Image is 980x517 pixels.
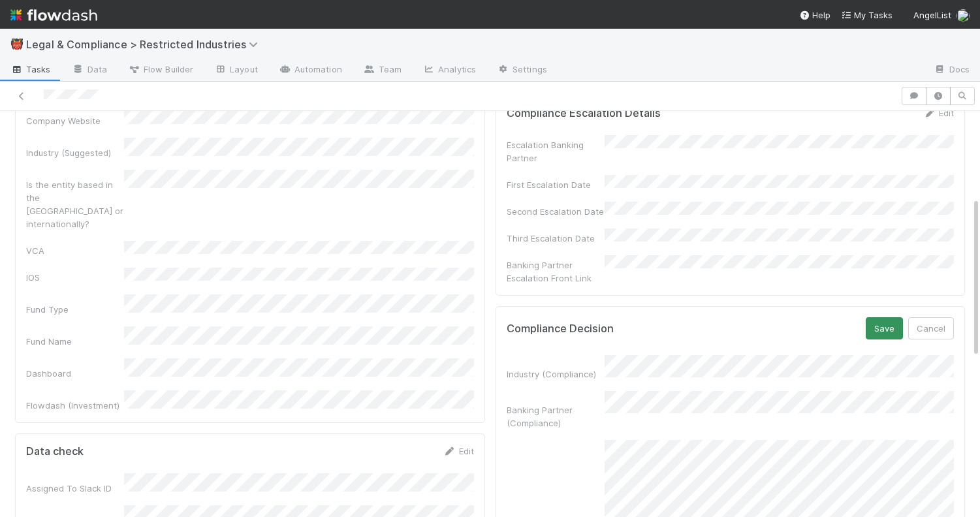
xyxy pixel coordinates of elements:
div: Banking Partner (Compliance) [507,403,605,430]
h5: Compliance Decision [507,322,614,336]
h5: Compliance Escalation Details [507,107,661,120]
a: Layout [204,60,268,81]
div: Flowdash (Investment) [26,399,124,412]
a: Settings [486,60,558,81]
span: Legal & Compliance > Restricted Industries [26,38,264,51]
img: avatar_c545aa83-7101-4841-8775-afeaaa9cc762.png [956,9,970,22]
a: Team [353,60,412,81]
div: Is the entity based in the [GEOGRAPHIC_DATA] or internationally? [26,178,124,230]
a: My Tasks [841,8,893,22]
span: 👹 [10,39,24,50]
div: IOS [26,271,124,284]
div: Fund Name [26,335,124,348]
div: VCA [26,244,124,257]
h5: Data check [26,445,84,458]
span: Tasks [10,63,51,76]
button: Cancel [908,317,954,339]
a: Docs [923,60,980,81]
div: Industry (Suggested) [26,146,124,159]
img: logo-inverted-e16ddd16eac7371096b0.svg [10,4,97,26]
div: Assigned To Slack ID [26,482,124,495]
div: Help [799,8,830,22]
a: Flow Builder [118,60,204,81]
div: Industry (Compliance) [507,368,605,381]
span: My Tasks [841,10,893,20]
div: Fund Type [26,303,124,316]
div: First Escalation Date [507,178,605,191]
a: Analytics [412,60,486,81]
span: Flow Builder [128,63,193,76]
div: Banking Partner Escalation Front Link [507,258,605,285]
div: Escalation Banking Partner [507,138,605,164]
a: Data [61,60,118,81]
div: Company Website [26,114,124,127]
div: Second Escalation Date [507,205,605,218]
a: Edit [443,446,474,456]
div: Third Escalation Date [507,232,605,245]
button: Save [866,317,903,339]
span: AngelList [913,10,951,20]
a: Edit [923,108,954,118]
a: Automation [268,60,353,81]
div: Dashboard [26,367,124,380]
